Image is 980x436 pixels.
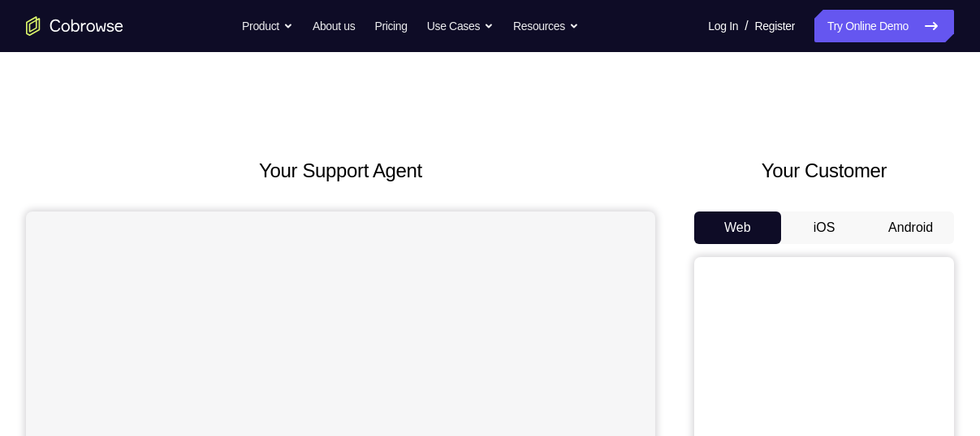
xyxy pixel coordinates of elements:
[427,10,494,42] button: Use Cases
[313,10,355,42] a: About us
[694,156,954,185] h2: Your Customer
[374,10,407,42] a: Pricing
[745,16,748,36] span: /
[242,10,293,42] button: Product
[694,211,781,244] button: Web
[781,211,868,244] button: iOS
[867,211,954,244] button: Android
[814,10,954,42] a: Try Online Demo
[755,10,795,42] a: Register
[26,156,655,185] h2: Your Support Agent
[26,16,123,36] a: Go to the home page
[513,10,579,42] button: Resources
[708,10,738,42] a: Log In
